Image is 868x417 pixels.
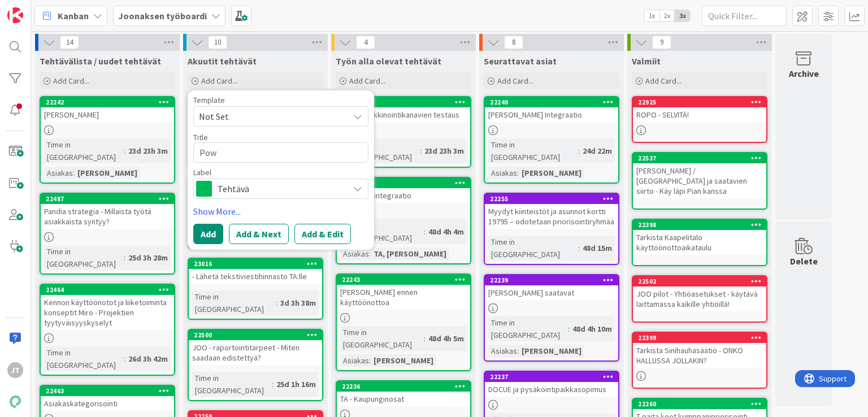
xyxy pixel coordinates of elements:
div: 3d 3h 38m [277,297,319,309]
span: : [578,242,580,254]
div: 22463 [41,386,174,396]
div: 22398 [633,220,766,230]
div: 25d 3h 28m [125,251,171,264]
div: 22242[PERSON_NAME] [41,97,174,122]
span: Label [193,168,211,176]
div: [PERSON_NAME] [519,345,584,357]
a: 22537[PERSON_NAME] / [GEOGRAPHIC_DATA] ja saatavien siirto - Käy läpi Pian kanssa [632,152,767,210]
span: : [568,323,570,335]
div: 22925 [633,97,766,107]
div: Time in [GEOGRAPHIC_DATA] [340,219,424,244]
div: Time in [GEOGRAPHIC_DATA] [488,236,578,260]
div: 22487 [41,194,174,204]
div: JOO - raportointitarpeet - Miten saadaan edistettyä? [189,340,322,365]
div: [PERSON_NAME] saatavat [485,285,618,300]
div: 22925 [638,98,766,106]
span: : [124,251,125,264]
div: 22487Pandia strategia - Millaista työtä asiakkaista syntyy? [41,194,174,229]
div: Nomentia integraatio [337,188,470,203]
a: 22464Kennon käyttöönotot ja liiketoiminta konseptit Miro - Projektien tyytyväisyyskyselytTime in ... [40,284,175,376]
div: DOCUE ja pysäköintipaikkasopimus [485,382,618,397]
div: 22537 [638,154,766,162]
span: : [424,225,426,238]
div: Asiakas [340,354,369,367]
div: [PERSON_NAME] [519,167,584,179]
span: : [272,378,274,390]
div: 22500JOO - raportointitarpeet - Miten saadaan edistettyä? [189,330,322,365]
div: - Lähetä tekstiviestihinnasto TA:lle [189,269,322,284]
span: Not Set [199,109,340,124]
span: Tehtävä [218,181,343,197]
div: Asiakas [340,247,369,260]
div: 22242 [41,97,174,107]
div: 22500 [194,331,322,339]
div: Time in [GEOGRAPHIC_DATA] [488,138,578,163]
div: 48d 15m [580,242,615,254]
div: 22464 [41,285,174,295]
div: JOO pilot - Yhtiöasetukset - käytävä laittamassa kaikille yhtiöillä! [633,286,766,311]
div: 22925ROPO - SELVITÄ! [633,97,766,122]
img: Visit kanbanzone.com [7,7,23,23]
a: 23016- Lähetä tekstiviestihinnasto TA:lleTime in [GEOGRAPHIC_DATA]:3d 3h 38m [188,258,323,320]
span: Työn alla olevat tehtävät [336,55,441,67]
div: 25d 1h 16m [274,378,319,390]
span: : [369,354,371,367]
span: Akuutit tehtävät [188,55,257,67]
button: Add & Edit [294,224,351,244]
div: 22239[PERSON_NAME] saatavat [485,275,618,300]
div: [PERSON_NAME] [41,107,174,122]
span: 3x [675,10,690,21]
div: 22464 [46,286,174,294]
div: 48d 4h 4m [426,225,467,238]
div: 24d 22m [580,145,615,157]
div: 22260 [633,399,766,409]
div: Time in [GEOGRAPHIC_DATA] [488,316,568,341]
div: 22240[PERSON_NAME] Integraatio [485,97,618,122]
span: : [424,332,426,345]
div: 22237DOCUE ja pysäköintipaikkasopimus [485,372,618,397]
div: Time in [GEOGRAPHIC_DATA] [340,326,424,351]
textarea: Pow [193,142,368,163]
span: 9 [652,36,671,49]
div: 22243 [337,275,470,285]
div: Time in [GEOGRAPHIC_DATA] [44,245,124,270]
div: Time in [GEOGRAPHIC_DATA] [192,290,276,315]
div: 22239 [485,275,618,285]
div: ROPO - SELVITÄ! [633,107,766,122]
div: Delete [790,254,818,268]
div: Myydyt kiinteistöt ja asunnot kortti 19795 – odotetaan priorisointiryhmää [485,204,618,229]
div: 22502JOO pilot - Yhtiöasetukset - käytävä laittamassa kaikille yhtiöillä! [633,276,766,311]
div: TA - Kaupunginosat [337,392,470,406]
div: JOO - Markkinointikanavien testaus [337,107,470,122]
span: : [124,353,125,365]
span: 1x [644,10,659,21]
b: Joonaksen työboardi [118,10,207,21]
a: 22500JOO - raportointitarpeet - Miten saadaan edistettyä?Time in [GEOGRAPHIC_DATA]:25d 1h 16m [188,329,323,401]
button: Add [193,224,223,244]
div: 22243[PERSON_NAME] ennen käyttöönottoa [337,275,470,310]
div: 22383 [337,97,470,107]
div: Time in [GEOGRAPHIC_DATA] [44,138,124,163]
div: TA, [PERSON_NAME] [371,247,449,260]
div: 22237 [485,372,618,382]
div: 22237 [490,373,618,381]
span: Tehtävälista / uudet tehtävät [40,55,161,67]
a: 22239[PERSON_NAME] saatavatTime in [GEOGRAPHIC_DATA]:48d 4h 10mAsiakas:[PERSON_NAME] [484,274,619,362]
div: 22537 [633,153,766,163]
div: 22399Tarkista Sinihauhasäätiö - ONKO HALLUSSA JOLLAKIN? [633,333,766,368]
div: 23016 [194,260,322,268]
div: Time in [GEOGRAPHIC_DATA] [192,372,272,397]
span: Add Card... [349,76,385,86]
div: 22255 [490,195,618,203]
div: Archive [789,67,819,80]
div: 23d 23h 3m [125,145,171,157]
span: Seurattavat asiat [484,55,557,67]
div: [PERSON_NAME] [75,167,140,179]
span: : [517,167,519,179]
div: 22260 [638,400,766,408]
div: 26d 3h 42m [125,353,171,365]
div: 22236TA - Kaupunginosat [337,381,470,406]
a: 22242[PERSON_NAME]Time in [GEOGRAPHIC_DATA]:23d 23h 3mAsiakas:[PERSON_NAME] [40,96,175,184]
a: 22398Tarkista Kaapelitalo käyttöönottoaikataulu [632,219,767,266]
img: avatar [7,394,23,410]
